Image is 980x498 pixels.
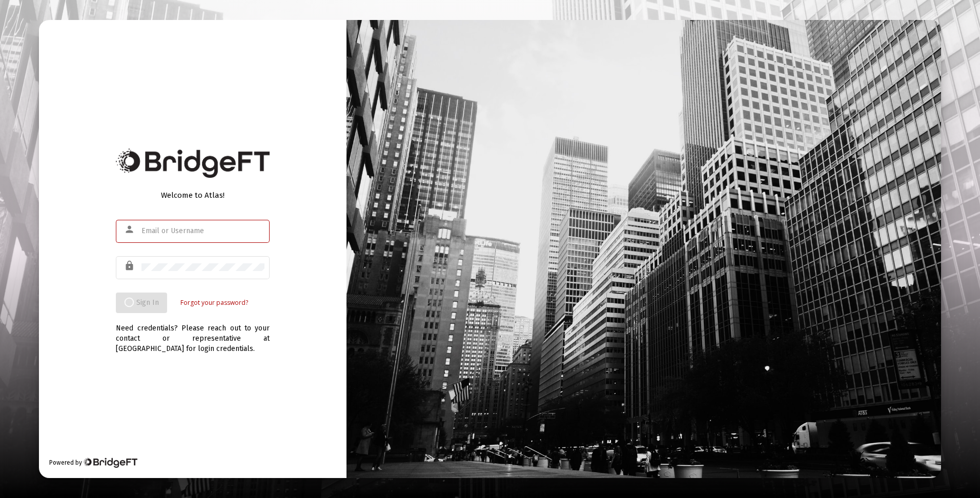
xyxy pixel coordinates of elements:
[116,293,167,313] button: Sign In
[124,260,136,272] mat-icon: lock
[83,458,137,468] img: Bridge Financial Technology Logo
[116,313,270,354] div: Need credentials? Please reach out to your contact or representative at [GEOGRAPHIC_DATA] for log...
[180,298,248,308] a: Forgot your password?
[124,223,136,236] mat-icon: person
[141,227,264,235] input: Email or Username
[116,149,270,178] img: Bridge Financial Technology Logo
[49,458,137,468] div: Powered by
[116,190,270,200] div: Welcome to Atlas!
[124,298,159,307] span: Sign In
